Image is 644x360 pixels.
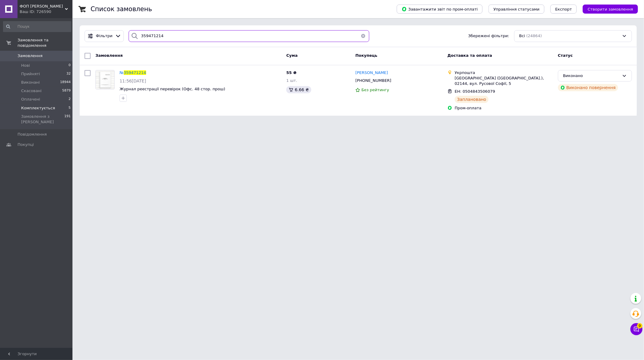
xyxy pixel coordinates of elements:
[18,142,34,147] span: Покупці
[355,78,391,83] span: [PHONE_NUMBER]
[493,7,540,11] span: Управління статусами
[588,7,633,11] span: Створити замовлення
[286,78,297,83] span: 1 шт.
[637,323,642,329] span: 9
[447,53,492,58] span: Доставка та оплата
[402,6,478,12] span: Завантажити звіт по пром-оплаті
[286,70,296,75] span: 55 ₴
[18,37,72,48] span: Замовлення та повідомлення
[555,7,572,11] span: Експорт
[21,71,40,77] span: Прийняті
[563,73,620,79] div: Виконано
[60,80,71,85] span: 18944
[95,70,115,89] a: Фото товару
[286,53,297,58] span: Cума
[630,323,642,335] button: Чат з покупцем9
[95,53,123,58] span: Замовлення
[455,96,489,103] div: Заплановано
[20,4,65,9] span: ФОП Бараненко О.В.
[66,71,71,77] span: 32
[357,30,369,42] button: Очистить
[129,30,369,42] input: Пошук за номером замовлення, ПІБ покупця, номером телефону, Email, номером накладної
[96,70,114,89] img: Фото товару
[120,70,146,75] a: №359471214
[489,5,544,14] button: Управління статусами
[455,70,553,76] div: Укрпошта
[20,9,72,14] div: Ваш ID: 726590
[583,5,638,14] button: Створити замовлення
[355,70,388,76] a: [PERSON_NAME]
[558,84,618,91] div: Виконано повернення
[550,5,577,14] button: Експорт
[455,89,495,94] span: ЕН: 0504843506079
[361,88,389,92] span: Без рейтингу
[18,132,47,137] span: Повідомлення
[69,97,71,102] span: 2
[286,86,311,93] div: 6.66 ₴
[355,70,388,75] span: [PERSON_NAME]
[21,105,55,111] span: Комплектується
[519,33,525,39] span: Всі
[120,79,146,83] span: 11:56[DATE]
[526,34,542,38] span: (24864)
[355,53,377,58] span: Покупець
[3,21,71,32] input: Пошук
[468,33,509,39] span: Збережені фільтри:
[21,114,64,125] span: Замовлення з [PERSON_NAME]
[21,97,40,102] span: Оплачені
[120,87,225,91] a: Журнал реестрації перевірок (Офс. 48 стор. прош)
[69,63,71,68] span: 0
[120,70,124,75] span: №
[91,5,152,13] h1: Список замовлень
[21,63,30,68] span: Нові
[18,53,43,59] span: Замовлення
[397,5,482,14] button: Завантажити звіт по пром-оплаті
[124,70,146,75] span: 359471214
[69,105,71,111] span: 5
[62,88,71,94] span: 5879
[455,76,553,86] div: [GEOGRAPHIC_DATA] ([GEOGRAPHIC_DATA].), 02144, вул. Русової Софії, 5
[21,80,40,85] span: Виконані
[21,88,42,94] span: Скасовані
[455,105,553,111] div: Пром-оплата
[96,33,113,39] span: Фільтри
[64,114,71,125] span: 191
[577,7,638,11] a: Створити замовлення
[558,53,573,58] span: Статус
